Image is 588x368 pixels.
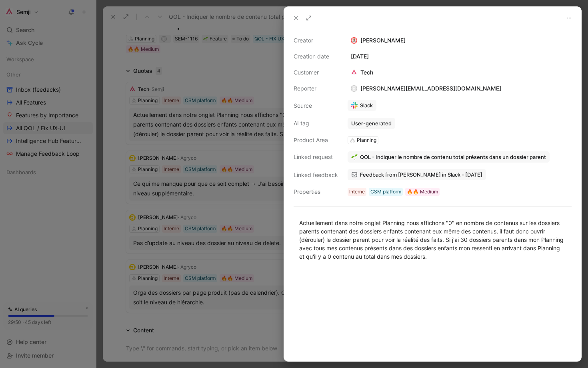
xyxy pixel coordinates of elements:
[348,100,376,111] a: Slack
[357,136,376,144] div: Planning
[348,52,572,61] div: [DATE]
[352,38,357,43] img: avatar
[299,219,566,261] div: Actuellement dans notre onglet Planning nous affichons "0" en nombre de contenus sur les dossiers...
[351,120,392,127] div: User-generated
[348,36,572,45] div: [PERSON_NAME]
[348,68,376,77] div: Tech
[348,169,486,180] a: Feedback from [PERSON_NAME] in Slack - [DATE]
[294,170,338,180] div: Linked feedback
[294,119,338,128] div: AI tag
[351,69,357,76] img: logo
[360,171,482,178] span: Feedback from [PERSON_NAME] in Slack - [DATE]
[352,86,357,91] div: m
[348,151,550,163] button: 🌱QOL - Indiquer le nombre de contenu total présents dans un dossier parent
[294,135,338,145] div: Product Area
[294,36,338,45] div: Creator
[351,154,358,160] img: 🌱
[294,187,338,197] div: Properties
[294,101,338,111] div: Source
[360,153,546,161] span: QOL - Indiquer le nombre de contenu total présents dans un dossier parent
[294,84,338,93] div: Reporter
[294,52,338,61] div: Creation date
[349,188,365,196] div: Interne
[407,188,438,196] div: 🔥🔥 Medium
[294,152,338,162] div: Linked request
[370,188,401,196] div: CSM platform
[348,84,504,93] div: [PERSON_NAME][EMAIL_ADDRESS][DOMAIN_NAME]
[294,68,338,77] div: Customer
